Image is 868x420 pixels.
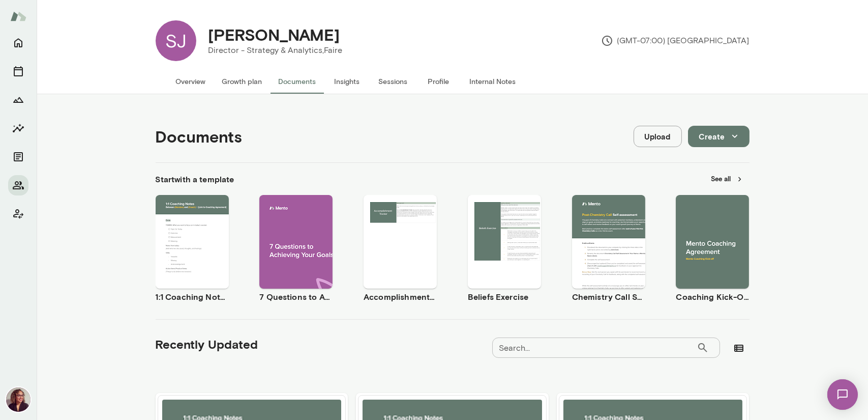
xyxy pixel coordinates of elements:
button: Profile [416,69,462,94]
button: Home [8,33,28,53]
h6: Chemistry Call Self-Assessment [Coaches only] [572,291,645,303]
h6: Beliefs Exercise [468,291,541,303]
h6: Coaching Kick-Off | Coaching Agreement [676,291,749,303]
div: SJ [156,20,196,61]
h6: Start with a template [156,173,234,185]
button: Upload [634,126,682,147]
h4: [PERSON_NAME] [208,25,340,44]
button: Internal Notes [462,69,524,94]
h4: Documents [156,127,243,146]
button: Sessions [8,61,28,81]
img: Safaa Khairalla [6,387,31,412]
button: Client app [8,204,28,224]
p: (GMT-07:00) [GEOGRAPHIC_DATA] [601,35,750,47]
button: Documents [271,69,324,94]
button: Sessions [370,69,416,94]
h6: Accomplishment Tracker [364,291,437,303]
h5: Recently Updated [156,336,258,352]
button: Create [688,126,750,147]
button: Documents [8,147,28,167]
button: See all [705,171,750,187]
button: Insights [8,118,28,138]
button: Overview [168,69,214,94]
img: Mento [10,7,26,26]
button: Members [8,175,28,195]
button: Growth plan [214,69,271,94]
button: Growth Plan [8,90,28,110]
p: Director - Strategy & Analytics, Faire [208,44,343,57]
button: Insights [324,69,370,94]
h6: 1:1 Coaching Notes [156,291,229,303]
h6: 7 Questions to Achieving Your Goals [259,291,333,303]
